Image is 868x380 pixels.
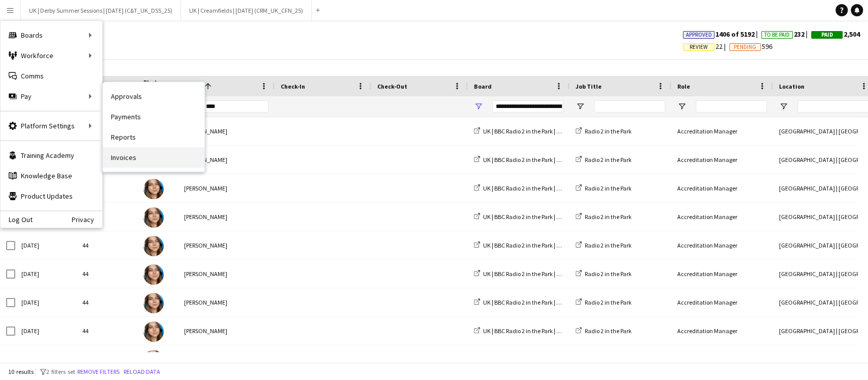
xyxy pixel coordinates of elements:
[585,213,632,221] span: Radio 2 in the Park
[585,327,632,335] span: Radio 2 in the Park
[143,321,164,342] img: Leia Kirton
[143,350,164,370] img: Leia Kirton
[143,236,164,256] img: Leia Kirton
[671,117,773,145] div: Accreditation Manager
[474,270,627,278] a: UK | BBC Radio 2 in the Park | [DATE] (BBC_UK_R2ITP_25)
[474,156,627,164] a: UK | BBC Radio 2 in the Park | [DATE] (BBC_UK_R2ITP_25)
[1,25,102,45] div: Boards
[671,174,773,202] div: Accreditation Manager
[76,231,137,259] div: 44
[585,270,632,278] span: Radio 2 in the Park
[122,366,162,377] button: Reload data
[1,166,102,186] a: Knowledge Base
[671,317,773,345] div: Accreditation Manager
[734,44,756,50] span: Pending
[281,83,305,90] span: Check-In
[143,207,164,228] img: Leia Kirton
[696,100,767,113] input: Role Filter Input
[483,156,627,164] span: UK | BBC Radio 2 in the Park | [DATE] (BBC_UK_R2ITP_25)
[143,179,164,199] img: Leia Kirton
[576,156,632,164] a: Radio 2 in the Park
[178,260,275,288] div: [PERSON_NAME]
[474,102,483,111] button: Open Filter Menu
[474,127,627,135] a: UK | BBC Radio 2 in the Park | [DATE] (BBC_UK_R2ITP_25)
[576,184,632,192] a: Radio 2 in the Park
[585,184,632,192] span: Radio 2 in the Park
[15,231,76,259] div: [DATE]
[178,345,275,373] div: [PERSON_NAME]
[76,260,137,288] div: 44
[483,298,627,306] span: UK | BBC Radio 2 in the Park | [DATE] (BBC_UK_R2ITP_25)
[1,66,102,86] a: Comms
[72,215,102,224] a: Privacy
[178,317,275,345] div: [PERSON_NAME]
[483,241,627,249] span: UK | BBC Radio 2 in the Park | [DATE] (BBC_UK_R2ITP_25)
[483,213,627,221] span: UK | BBC Radio 2 in the Park | [DATE] (BBC_UK_R2ITP_25)
[576,83,602,90] span: Job Title
[585,127,632,135] span: Radio 2 in the Park
[178,288,275,316] div: [PERSON_NAME]
[585,241,632,249] span: Radio 2 in the Park
[671,203,773,231] div: Accreditation Manager
[103,127,204,147] a: Reports
[576,102,585,111] button: Open Filter Menu
[821,32,833,38] span: Paid
[585,298,632,306] span: Radio 2 in the Park
[1,45,102,66] div: Workforce
[779,102,788,111] button: Open Filter Menu
[75,366,122,377] button: Remove filters
[15,288,76,316] div: [DATE]
[585,156,632,164] span: Radio 2 in the Park
[1,86,102,106] div: Pay
[576,241,632,249] a: Radio 2 in the Park
[15,260,76,288] div: [DATE]
[677,83,690,90] span: Role
[1,215,33,224] a: Log Out
[202,100,268,113] input: Name Filter Input
[21,1,181,20] button: UK | Derby Summer Sessions | [DATE] (C&T_UK_DSS_25)
[178,203,275,231] div: [PERSON_NAME]
[483,184,627,192] span: UK | BBC Radio 2 in the Park | [DATE] (BBC_UK_R2ITP_25)
[474,83,492,90] span: Board
[671,345,773,373] div: Accreditation Manager
[76,317,137,345] div: 44
[576,213,632,221] a: Radio 2 in the Park
[15,317,76,345] div: [DATE]
[729,42,772,51] span: 596
[779,83,804,90] span: Location
[1,145,102,166] a: Training Academy
[683,42,729,51] span: 22
[576,270,632,278] a: Radio 2 in the Park
[15,345,76,373] div: [DATE]
[178,231,275,259] div: [PERSON_NAME]
[690,44,708,50] span: Review
[576,327,632,335] a: Radio 2 in the Park
[483,327,627,335] span: UK | BBC Radio 2 in the Park | [DATE] (BBC_UK_R2ITP_25)
[46,368,75,375] span: 2 filters set
[474,213,627,221] a: UK | BBC Radio 2 in the Park | [DATE] (BBC_UK_R2ITP_25)
[576,298,632,306] a: Radio 2 in the Park
[181,1,312,20] button: UK | Creamfields | [DATE] (CRM_UK_CFN_25)
[671,260,773,288] div: Accreditation Manager
[671,231,773,259] div: Accreditation Manager
[677,102,686,111] button: Open Filter Menu
[178,146,275,174] div: [PERSON_NAME]
[377,83,407,90] span: Check-Out
[671,288,773,316] div: Accreditation Manager
[474,327,627,335] a: UK | BBC Radio 2 in the Park | [DATE] (BBC_UK_R2ITP_25)
[576,127,632,135] a: Radio 2 in the Park
[764,32,790,38] span: To Be Paid
[76,288,137,316] div: 44
[178,174,275,202] div: [PERSON_NAME]
[474,298,627,306] a: UK | BBC Radio 2 in the Park | [DATE] (BBC_UK_R2ITP_25)
[76,345,137,373] div: 44
[143,264,164,285] img: Leia Kirton
[178,117,275,145] div: [PERSON_NAME]
[671,146,773,174] div: Accreditation Manager
[76,174,137,202] div: 44
[594,100,665,113] input: Job Title Filter Input
[483,270,627,278] span: UK | BBC Radio 2 in the Park | [DATE] (BBC_UK_R2ITP_25)
[474,184,627,192] a: UK | BBC Radio 2 in the Park | [DATE] (BBC_UK_R2ITP_25)
[474,241,627,249] a: UK | BBC Radio 2 in the Park | [DATE] (BBC_UK_R2ITP_25)
[143,293,164,313] img: Leia Kirton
